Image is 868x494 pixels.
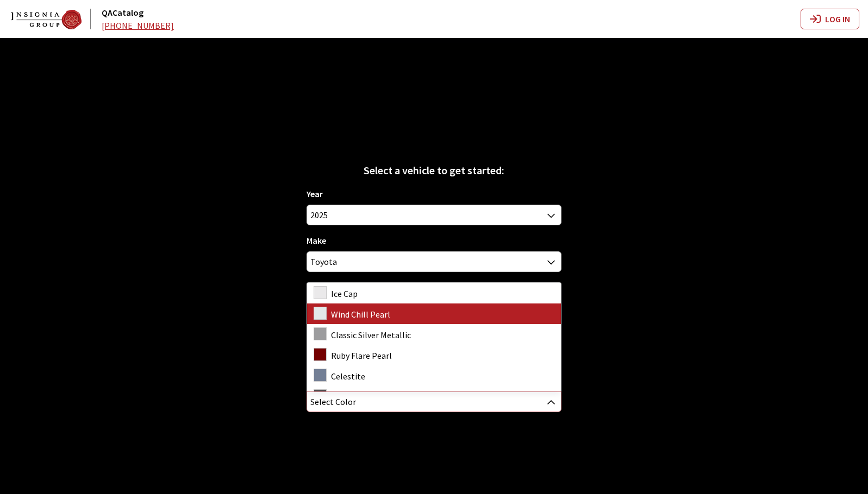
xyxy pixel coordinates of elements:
[331,330,411,340] span: Classic Silver Metallic
[307,205,561,225] span: 2025
[307,187,323,200] label: Year
[331,371,365,382] span: Celestite
[307,251,561,272] span: Toyota
[307,391,561,412] span: Select Color
[331,288,358,299] span: Ice Cap
[307,162,561,179] div: Select a vehicle to get started:
[801,9,859,29] button: Log In
[307,281,329,294] label: Model
[307,234,326,247] label: Make
[11,9,99,29] a: QACatalog logo
[11,10,82,29] img: Dashboard
[102,20,174,31] a: [PHONE_NUMBER]
[331,309,390,320] span: Wind Chill Pearl
[307,252,560,271] span: Toyota
[307,205,560,225] span: 2025
[307,392,560,411] span: Select Color
[310,392,356,411] span: Select Color
[102,7,143,18] a: QACatalog
[331,350,392,361] span: Ruby Flare Pearl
